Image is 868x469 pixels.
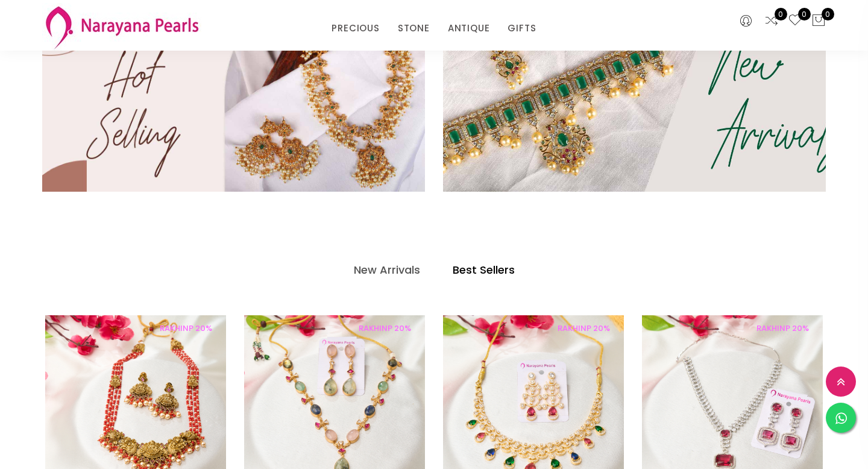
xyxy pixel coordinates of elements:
a: STONE [398,19,430,37]
span: 0 [775,8,787,20]
span: RAKHINP 20% [352,323,418,334]
span: 0 [822,8,834,20]
h4: New Arrivals [354,263,420,277]
span: RAKHINP 20% [551,323,617,334]
h4: Best Sellers [453,263,515,277]
a: ANTIQUE [448,19,490,37]
span: RAKHINP 20% [153,323,219,334]
span: RAKHINP 20% [750,323,816,334]
button: 0 [811,13,826,29]
a: 0 [788,13,802,29]
span: 0 [798,8,811,20]
a: 0 [764,13,779,29]
a: GIFTS [508,19,536,37]
a: PRECIOUS [332,19,379,37]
